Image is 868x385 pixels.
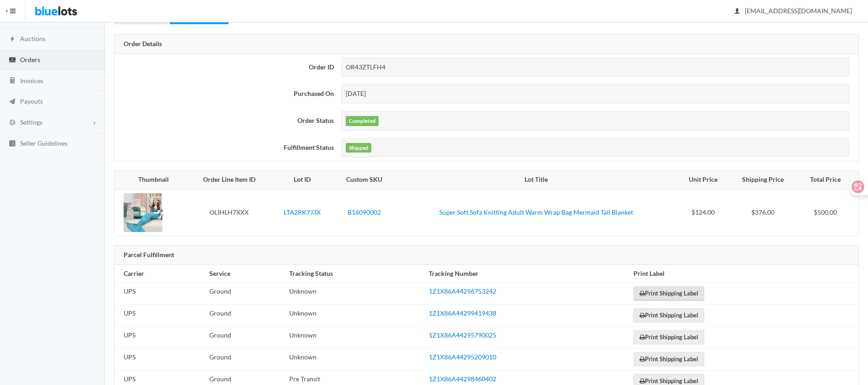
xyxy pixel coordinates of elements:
th: Lot ID [271,171,334,189]
td: $500.00 [797,189,858,236]
th: Unit Price [678,171,728,189]
th: Custom SKU [333,171,395,189]
a: B16090002 [348,208,381,216]
td: Unknown [286,283,425,305]
ion-icon: flash [8,35,17,44]
span: [EMAIL_ADDRESS][DOMAIN_NAME] [735,7,852,15]
th: Lot Title [395,171,678,189]
span: Settings [20,118,42,126]
td: Ground [206,348,286,370]
div: [DATE] [341,84,849,104]
td: UPS [114,283,206,305]
td: Unknown [286,348,425,370]
th: Tracking Status [286,265,425,283]
ion-icon: cash [8,56,17,65]
th: Print Label [630,265,858,283]
ion-icon: cog [8,119,17,127]
td: OLIHLH7XXX [187,189,271,236]
a: 1Z1X86A44295790025 [429,331,496,339]
div: Parcel Fulfillment [114,246,858,265]
a: Print Shipping Label [634,286,704,301]
label: Completed [346,116,379,126]
th: Purchased On [114,80,338,107]
a: 1Z1X86A44295209010 [429,353,496,361]
th: Order Status [114,107,338,134]
a: 1Z1X86A44299419438 [429,309,496,317]
th: Order Line Item ID [187,171,271,189]
ion-icon: clipboard [8,14,17,23]
td: UPS [114,305,206,327]
td: Unknown [286,305,425,327]
td: Ground [206,283,286,305]
ion-icon: list box [8,140,17,148]
th: Shipping Price [728,171,797,189]
a: LTA2RK7J3X [284,208,321,216]
a: 1Z1X86A44298460402 [429,375,496,383]
th: Fulfillment Status [114,134,338,161]
a: 1Z1X86A44296753242 [429,287,496,295]
label: Shipped [346,143,371,153]
a: Super Soft Sofa Knitting Adult Warm Wrap Bag Mermaid Tail Blanket [439,208,633,216]
td: $124.00 [678,189,728,236]
a: Print Shipping Label [634,308,704,322]
td: Unknown [286,327,425,348]
th: Service [206,265,286,283]
span: Auctions [20,35,46,42]
ion-icon: person [733,7,742,16]
span: Orders [20,56,40,63]
a: Print Shipping Label [634,330,704,344]
th: Thumbnail [114,171,187,189]
a: Print Shipping Label [634,352,704,366]
ion-icon: calculator [8,77,17,85]
div: Order Details [114,35,858,54]
td: UPS [114,327,206,348]
td: Ground [206,327,286,348]
th: Total Price [797,171,858,189]
div: OR43ZTLFH4 [341,58,849,77]
td: Ground [206,305,286,327]
span: Payouts [20,97,43,105]
td: UPS [114,348,206,370]
span: Invoices [20,77,43,84]
th: Order ID [114,54,338,81]
th: Carrier [114,265,206,283]
ion-icon: paper plane [8,98,17,106]
td: $376.00 [728,189,797,236]
span: Seller Guidelines [20,139,68,147]
th: Tracking Number [425,265,630,283]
